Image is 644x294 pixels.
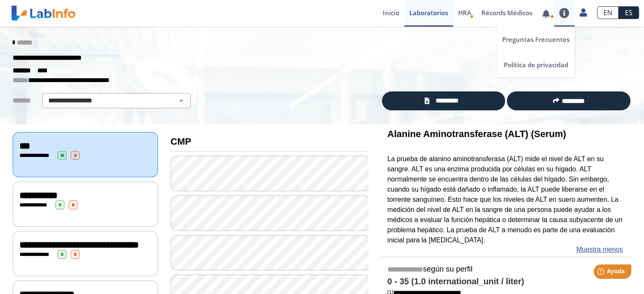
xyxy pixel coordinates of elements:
a: Preguntas Frecuentes [497,27,575,52]
h5: según su perfil [387,265,625,275]
b: CMP [171,136,191,147]
a: Muestra menos [576,245,623,255]
span: HRA [458,8,471,17]
a: ES [619,6,639,19]
p: La prueba de alanino aminotransferasa (ALT) mide el nivel de ALT en su sangre. ALT es una enzima ... [387,154,625,245]
iframe: Help widget launcher [569,261,635,285]
h4: 0 - 35 (1.0 international_unit / liter) [387,277,625,287]
a: Política de privacidad [497,52,575,77]
a: EN [597,6,619,19]
b: Alanine Aminotransferase (ALT) (Serum) [387,129,566,139]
